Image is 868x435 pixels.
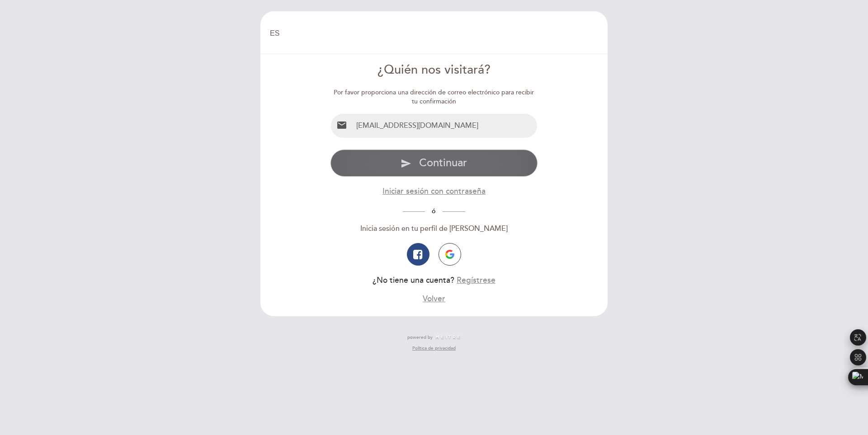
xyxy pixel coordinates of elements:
[423,293,445,304] button: Volver
[330,88,538,106] div: Por favor proporciona una dirección de correo electrónico para recibir tu confirmación
[435,335,461,340] img: MEITRE
[425,207,443,215] span: ó
[445,250,454,259] img: icon-google.png
[419,156,467,169] span: Continuar
[407,334,433,341] span: powered by
[382,186,486,197] button: Iniciar sesión con contraseña
[353,114,538,138] input: Email
[330,61,538,79] div: ¿Quién nos visitará?
[330,150,538,177] button: send Continuar
[336,120,347,131] i: email
[373,276,454,285] span: ¿No tiene una cuenta?
[412,345,456,351] a: Política de privacidad
[330,224,538,234] div: Inicia sesión en tu perfil de [PERSON_NAME]
[457,275,495,286] button: Regístrese
[407,334,461,341] a: powered by
[401,158,411,169] i: send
